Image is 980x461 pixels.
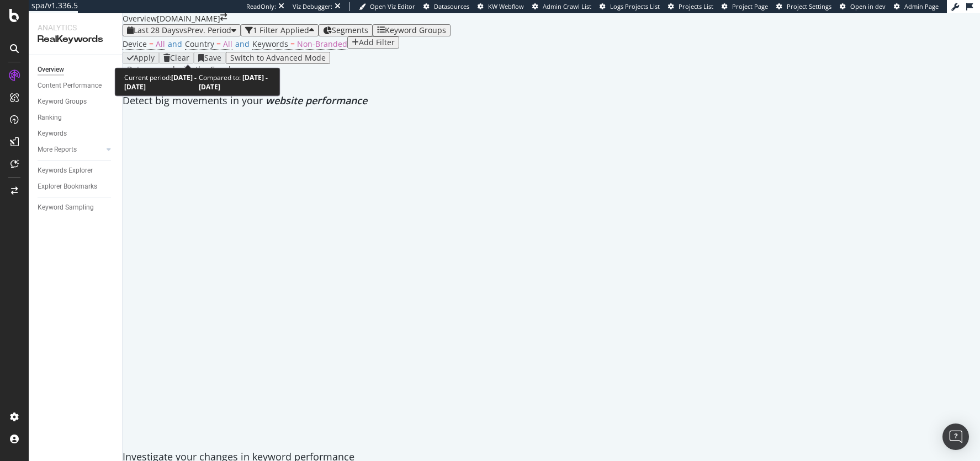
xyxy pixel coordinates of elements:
button: Keyword Groups [373,24,451,36]
span: website performance [266,94,367,107]
a: Keywords [38,128,114,140]
span: and [168,39,182,49]
a: Content Performance [38,80,114,92]
span: = [290,39,295,49]
a: Overview [38,64,114,76]
a: Admin Page [894,2,939,11]
a: Projects List [668,2,713,11]
div: Explorer Bookmarks [38,181,97,192]
a: More Reports [38,144,103,156]
div: ReadOnly: [246,2,276,11]
div: arrow-right-arrow-left [220,13,227,21]
span: Open Viz Editor [370,2,415,10]
div: Compared to: [199,73,271,92]
span: KW Webflow [488,2,524,10]
div: Current period: [124,73,199,92]
span: Project Page [732,2,768,10]
span: Logs Projects List [610,2,660,10]
div: More Reports [38,144,77,156]
button: Switch to Advanced Mode [226,52,330,64]
span: Datasources [434,2,469,10]
span: Segments [332,25,368,35]
button: [DATE] [231,64,270,77]
span: Country [185,39,214,49]
span: Last 28 Days [134,25,179,35]
button: Last 28 DaysvsPrev. Period [123,24,241,36]
span: vs Prev. Period [179,25,231,35]
a: Datasources [423,2,469,11]
div: Apply [134,53,155,62]
b: [DATE] - [DATE] [124,73,197,92]
div: Keywords [38,128,67,140]
span: Admin Crawl List [543,2,591,10]
span: Non-Branded [297,39,347,49]
a: Logs Projects List [600,2,660,11]
div: Ranking [38,112,62,124]
button: Save [194,52,226,64]
div: Viz Debugger: [293,2,332,11]
span: Admin Page [904,2,939,10]
button: 1 Filter Applied [241,24,319,36]
a: Explorer Bookmarks [38,181,114,192]
button: Clear [159,52,194,64]
span: and [235,39,250,49]
div: Keyword Groups [385,26,446,35]
a: Keywords Explorer [38,165,114,176]
span: 2025 Aug. 17th [235,66,257,76]
div: Keywords Explorer [38,165,93,176]
div: Keyword Sampling [38,202,94,213]
div: Overview [123,13,157,24]
div: Detect big movements in your [123,94,980,108]
div: Save [204,53,221,62]
div: Add Filter [359,38,395,47]
span: Project Settings [787,2,831,10]
span: All [223,39,232,49]
div: 1 Filter Applied [253,26,309,35]
a: Keyword Sampling [38,202,114,213]
span: All [156,39,165,49]
button: Segments [319,24,373,36]
a: Keyword Groups [38,96,114,108]
span: Device [123,39,147,49]
div: [DOMAIN_NAME] [157,13,220,24]
a: Project Page [722,2,768,11]
a: Open Viz Editor [359,2,415,11]
a: KW Webflow [478,2,524,11]
a: Project Settings [776,2,831,11]
div: RealKeywords [38,33,113,46]
div: Content Performance [38,80,102,92]
button: Apply [123,52,159,64]
div: Keyword Groups [38,96,87,108]
div: Data crossed with the Crawl [127,64,231,77]
span: Keywords [252,39,288,49]
span: Projects List [679,2,713,10]
b: [DATE] - [DATE] [199,73,268,92]
div: Switch to Advanced Mode [230,53,326,62]
a: Open in dev [840,2,886,11]
span: = [149,39,153,49]
a: Admin Crawl List [532,2,591,11]
span: = [216,39,221,49]
div: Open Intercom Messenger [942,424,969,450]
div: Overview [38,64,64,76]
div: Analytics [38,22,113,33]
button: Add Filter [347,36,399,49]
div: Clear [170,53,189,62]
span: Open in dev [850,2,886,10]
a: Ranking [38,112,114,124]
